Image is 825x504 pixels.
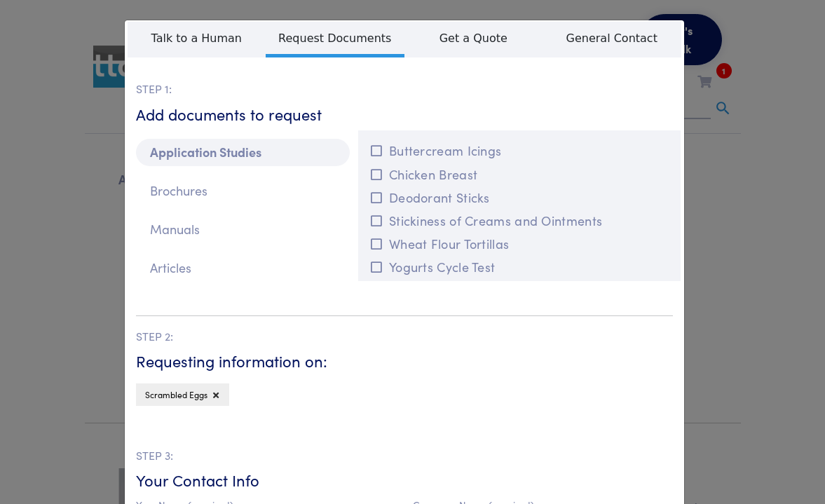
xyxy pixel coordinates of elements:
[136,327,673,346] p: STEP 2:
[136,350,673,372] h6: Requesting information on:
[136,80,673,98] p: STEP 1:
[136,470,673,491] h6: Your Contact Info
[145,388,207,400] span: Scrambled Eggs
[136,447,673,465] p: STEP 3:
[543,22,681,54] span: General Contact
[136,139,350,166] p: Application Studies
[367,186,673,209] button: Deodorant Sticks
[367,163,673,186] button: Chicken Breast
[128,22,266,54] span: Talk to a Human
[136,177,350,205] p: Brochures
[367,209,673,232] button: Stickiness of Creams and Ointments
[136,254,350,282] p: Articles
[367,139,673,162] button: Buttercream Icings
[367,279,673,302] button: Toothpaste - Tarter Control Gel
[367,232,673,255] button: Wheat Flour Tortillas
[404,22,543,54] span: Get a Quote
[136,104,673,125] h6: Add documents to request
[367,255,673,278] button: Yogurts Cycle Test
[266,22,404,57] span: Request Documents
[136,216,350,243] p: Manuals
